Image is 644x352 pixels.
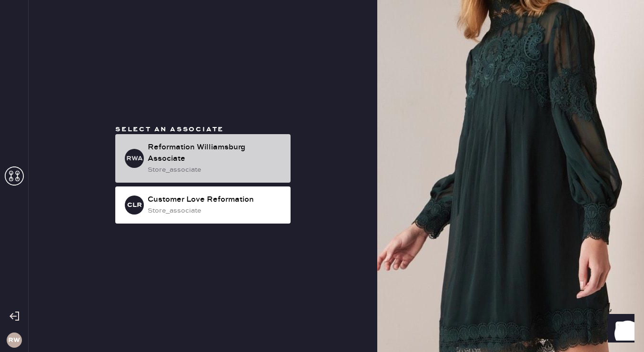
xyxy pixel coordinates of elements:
h3: RWA [126,155,143,162]
h3: RW [8,337,20,343]
iframe: Front Chat [599,309,640,350]
div: store_associate [148,165,283,175]
div: Reformation Williamsburg Associate [148,142,283,165]
div: Customer Love Reformation [148,194,283,205]
div: store_associate [148,205,283,216]
h3: CLR [127,202,142,208]
span: Select an associate [115,125,224,134]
